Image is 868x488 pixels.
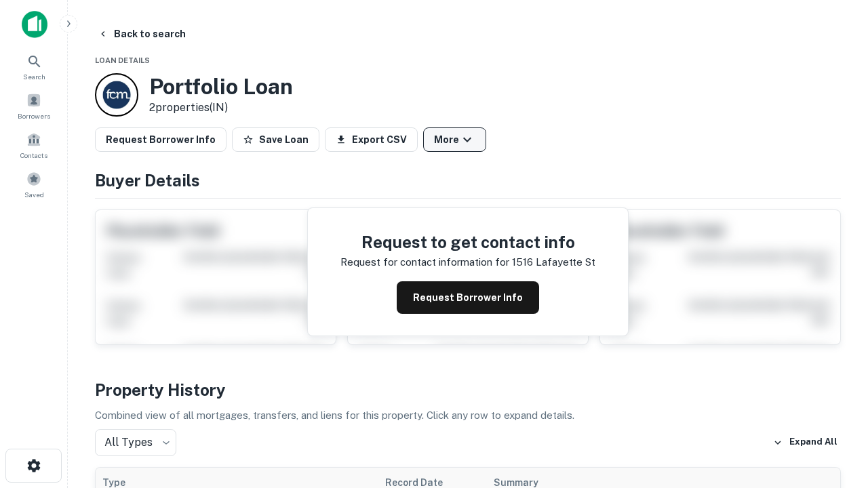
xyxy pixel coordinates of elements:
p: Request for contact information for [340,254,509,270]
h3: Portfolio Loan [149,74,293,100]
button: Expand All [770,432,841,453]
span: Search [23,71,45,82]
button: Back to search [92,22,191,46]
a: Borrowers [4,87,64,124]
a: Saved [4,166,64,203]
span: Contacts [20,150,47,161]
button: Export CSV [325,127,418,152]
button: More [423,127,486,152]
a: Contacts [4,127,64,163]
div: All Types [95,429,176,456]
p: Combined view of all mortgages, transfers, and liens for this property. Click any row to expand d... [95,407,841,424]
h4: Buyer Details [95,168,841,192]
h4: Request to get contact info [340,230,595,254]
img: capitalize-icon.png [22,11,47,38]
button: Save Loan [232,127,319,152]
h4: Property History [95,378,841,402]
a: Search [4,48,64,85]
p: 2 properties (IN) [149,100,293,116]
button: Request Borrower Info [95,127,226,152]
p: 1516 lafayette st [512,254,595,270]
button: Request Borrower Info [397,281,539,314]
span: Loan Details [95,56,150,64]
iframe: Chat Widget [800,380,868,445]
span: Saved [24,189,44,200]
span: Borrowers [18,110,50,121]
